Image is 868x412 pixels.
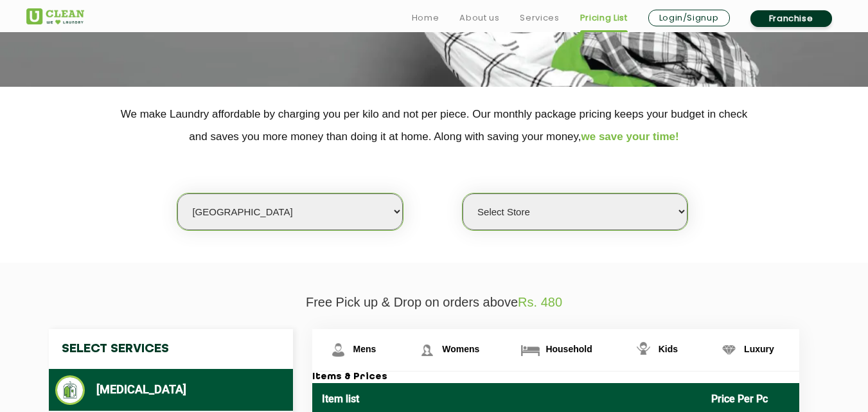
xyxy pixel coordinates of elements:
span: we save your time! [581,130,679,143]
img: UClean Laundry and Dry Cleaning [26,8,84,24]
span: Rs. 480 [518,295,562,309]
li: [MEDICAL_DATA] [55,375,287,405]
img: Womens [416,339,438,361]
a: Pricing List [580,10,628,26]
span: Household [545,344,592,354]
img: Luxury [718,339,740,361]
h3: Items & Prices [312,372,799,383]
img: Mens [327,339,350,361]
span: Kids [659,344,678,354]
span: Mens [353,344,376,354]
p: Free Pick up & Drop on orders above [26,295,842,310]
h4: Select Services [49,329,293,369]
span: Womens [442,344,479,354]
a: Services [520,10,559,26]
span: Luxury [744,344,774,354]
img: Household [519,339,542,361]
a: Home [412,10,439,26]
p: We make Laundry affordable by charging you per kilo and not per piece. Our monthly package pricin... [26,103,842,148]
a: Login/Signup [648,10,730,26]
a: Franchise [750,10,832,27]
img: Kids [632,339,655,361]
img: Dry Cleaning [55,375,85,405]
a: About us [459,10,499,26]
